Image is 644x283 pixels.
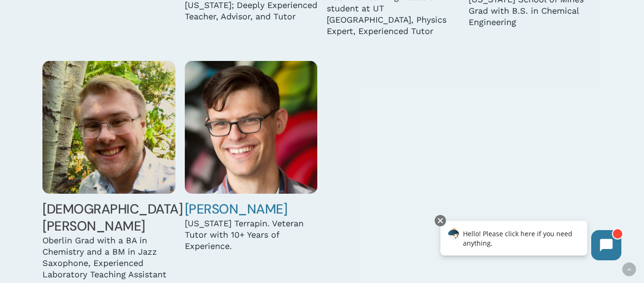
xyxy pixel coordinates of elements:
iframe: Chatbot [430,213,631,270]
img: Nate Ycas [185,61,317,194]
div: [US_STATE] Terrapin. Veteran Tutor with 10+ Years of Experience. [185,218,317,252]
a: [PERSON_NAME] [185,200,288,218]
div: Oberlin Grad with a BA in Chemistry and a BM in Jazz Saxophone, Experienced Laboratory Teaching A... [42,235,175,280]
a: [DEMOGRAPHIC_DATA][PERSON_NAME] [42,200,182,235]
img: Christian Wilson [42,61,175,194]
